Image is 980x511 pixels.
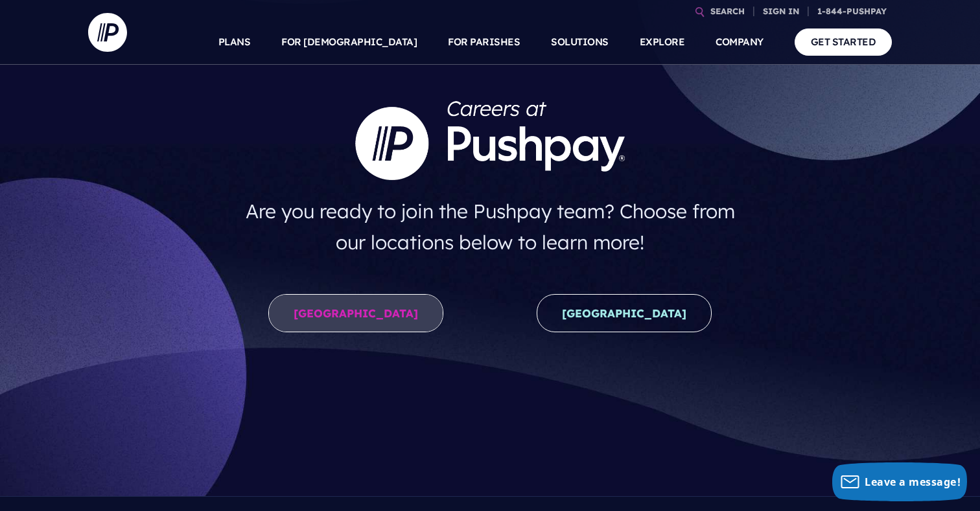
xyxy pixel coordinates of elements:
[537,294,712,332] a: [GEOGRAPHIC_DATA]
[233,190,748,263] h4: Are you ready to join the Pushpay team? Choose from our locations below to learn more!
[218,19,251,65] a: PLANS
[268,294,443,332] a: [GEOGRAPHIC_DATA]
[551,19,609,65] a: SOLUTIONS
[716,19,764,65] a: COMPANY
[281,19,417,65] a: FOR [DEMOGRAPHIC_DATA]
[865,475,961,489] span: Leave a message!
[795,28,892,55] a: GET STARTED
[448,19,520,65] a: FOR PARISHES
[640,19,685,65] a: EXPLORE
[832,462,967,501] button: Leave a message!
